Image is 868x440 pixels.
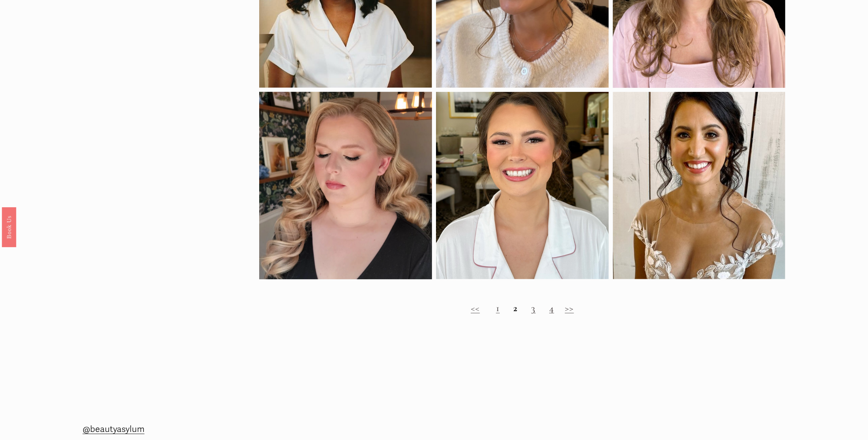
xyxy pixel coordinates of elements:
a: 1 [496,302,500,314]
a: @beautyasylum [83,422,145,437]
a: 3 [531,302,536,314]
a: << [471,302,480,314]
a: 4 [549,302,554,314]
a: >> [565,302,574,314]
a: Book Us [2,207,16,247]
strong: 2 [513,302,518,314]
